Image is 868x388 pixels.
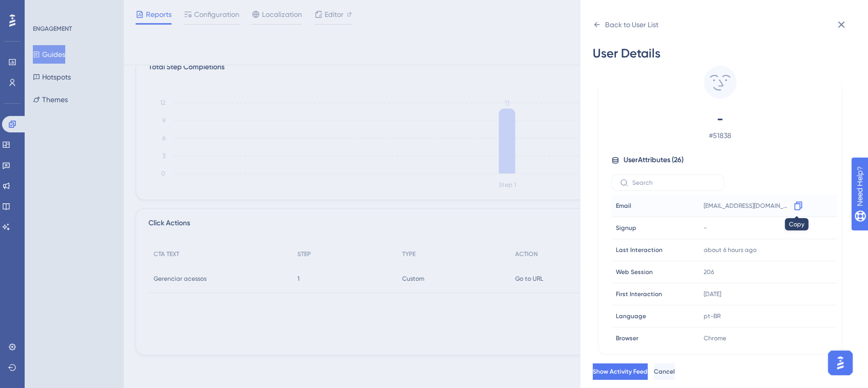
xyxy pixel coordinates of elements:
button: Show Activity Feed [593,363,648,380]
span: Chrome [704,334,726,342]
span: Web Session [616,268,653,276]
span: [EMAIL_ADDRESS][DOMAIN_NAME] [704,202,790,210]
div: User Details [593,45,847,62]
iframe: UserGuiding AI Assistant Launcher [825,347,856,378]
span: Email [616,202,631,210]
button: Cancel [654,363,675,380]
span: User Attributes ( 26 ) [624,154,684,166]
span: Cancel [654,367,675,376]
span: Browser [616,334,638,342]
span: - [704,224,707,232]
input: Search [632,179,715,186]
time: about 6 hours ago [704,246,757,254]
span: Need Help? [24,3,64,15]
span: Signup [616,224,636,232]
span: - [630,111,810,127]
span: Language [616,312,646,320]
span: # 51838 [630,129,810,142]
span: First Interaction [616,290,662,298]
time: [DATE] [704,290,721,298]
span: 206 [704,268,714,276]
span: Last Interaction [616,246,663,254]
div: Back to User List [605,18,658,31]
span: pt-BR [704,312,721,320]
span: Show Activity Feed [593,367,648,376]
